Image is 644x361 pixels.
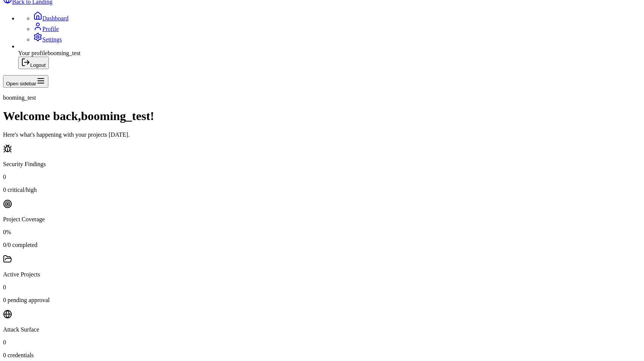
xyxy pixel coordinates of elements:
a: Dashboard [33,15,68,22]
p: Here's what's happening with your projects [DATE]. [3,131,641,138]
p: Attack Surface [3,326,641,333]
p: 0 credentials [3,352,641,359]
p: 0/0 completed [3,242,641,248]
a: Settings [33,36,62,43]
p: 0 pending approval [3,297,641,304]
button: Open sidebar [3,75,48,88]
span: Open sidebar [6,81,36,86]
span: booming_test [48,50,80,56]
p: 0 critical/high [3,187,641,193]
a: Profile [33,26,59,32]
span: booming_test [3,94,36,101]
p: 0 [3,284,641,291]
p: 0% [3,229,641,236]
p: Project Coverage [3,216,641,223]
h1: Welcome back, booming_test ! [3,109,641,123]
span: Your profile [18,50,48,56]
p: Active Projects [3,271,641,278]
p: 0 [3,339,641,346]
p: Security Findings [3,161,641,168]
p: 0 [3,174,641,180]
button: Logout [18,57,49,69]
